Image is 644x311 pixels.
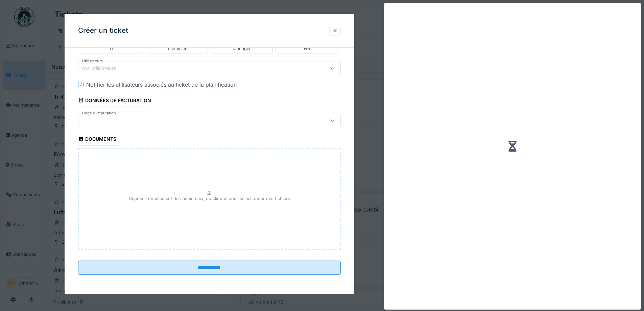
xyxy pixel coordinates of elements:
div: Notifier les utilisateurs associés au ticket de la planification [86,81,237,89]
div: Documents [78,134,117,146]
div: Vos utilisateurs [81,65,126,72]
p: Déposez directement des fichiers ici, ou cliquez pour sélectionner des fichiers [129,195,290,202]
label: Utilisateurs [81,58,104,64]
div: HR [304,45,310,52]
label: Code d'imputation [81,110,117,116]
div: Manager [233,45,251,52]
h3: Créer un ticket [78,26,128,35]
div: Technicien [166,45,188,52]
div: IT [110,45,114,52]
div: Données de facturation [78,95,151,107]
